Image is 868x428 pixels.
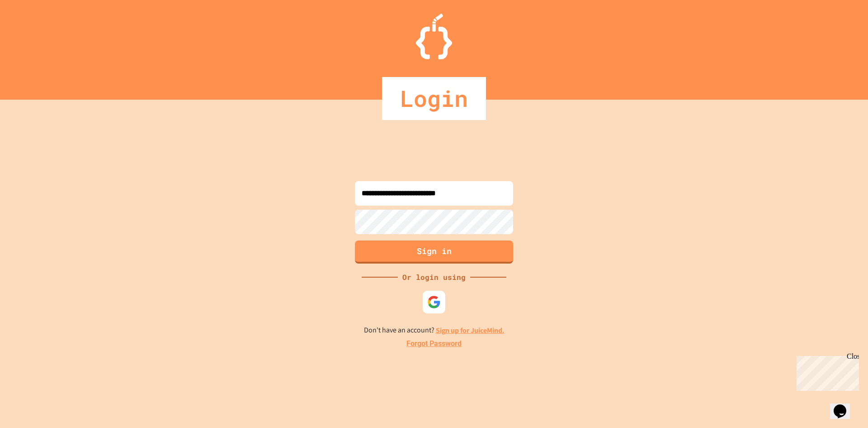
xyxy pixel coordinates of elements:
[427,295,441,309] img: google-icon.svg
[830,392,859,419] iframe: chat widget
[355,240,513,264] button: Sign in
[793,352,859,391] iframe: chat widget
[4,4,62,58] div: Chat with us now!Close
[364,325,505,336] p: Don't have an account?
[406,338,462,349] a: Forgot Password
[416,14,452,59] img: Logo.svg
[398,272,470,283] div: Or login using
[436,326,505,335] a: Sign up for JuiceMind.
[382,77,486,120] div: Login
